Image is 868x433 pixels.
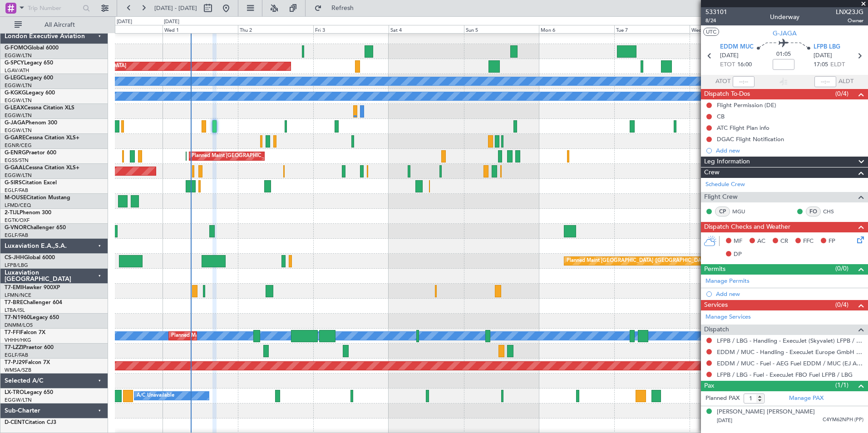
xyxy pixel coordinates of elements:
a: EGGW/LTN [5,52,32,59]
span: G-GAAL [5,165,25,171]
div: CP [715,207,730,216]
a: G-VNORChallenger 650 [5,225,66,231]
a: WMSA/SZB [5,367,31,374]
a: LTBA/ISL [5,307,25,314]
span: Permits [704,264,725,275]
label: Planned PAX [705,394,740,403]
div: Flight Permission (DE) [717,101,776,109]
a: G-JAGAPhenom 300 [5,120,57,126]
div: Sat 4 [389,25,464,33]
span: Refresh [324,5,362,11]
span: Dispatch To-Dos [704,89,750,99]
a: G-SIRSCitation Excel [5,180,57,186]
a: LFPB / LBG - Handling - ExecuJet (Skyvalet) LFPB / LBG [717,337,863,344]
span: ALDT [838,77,853,86]
div: Fri 3 [313,25,389,33]
div: Add new [716,147,863,154]
a: G-LEGCLegacy 600 [5,75,53,81]
span: G-VNOR [5,225,27,231]
a: 2-TIJLPhenom 300 [5,210,51,216]
div: Underway [770,12,799,22]
a: G-SPCYLegacy 650 [5,60,53,66]
div: Add new [716,290,863,298]
a: LX-TROLegacy 650 [5,390,53,395]
span: C4YM62NPH (PP) [823,416,863,424]
a: Manage Services [705,313,751,322]
div: Wed 1 [163,25,238,33]
span: FFC [803,237,814,246]
a: LFPB / LBG - Fuel - ExecuJet FBO Fuel LFPB / LBG [717,371,853,379]
a: CHS [823,207,843,216]
a: VHHH/HKG [5,337,31,344]
span: G-FOMO [5,45,28,51]
a: G-GARECessna Citation XLS+ [5,135,79,141]
a: EGLF/FAB [5,352,28,359]
a: G-KGKGLegacy 600 [5,90,55,96]
div: Mon 6 [539,25,614,33]
span: FP [829,237,835,246]
a: EGGW/LTN [5,127,32,134]
div: Planned Maint [GEOGRAPHIC_DATA] ([GEOGRAPHIC_DATA]) [567,254,710,268]
input: --:-- [733,76,755,87]
a: EGLF/FAB [5,187,28,194]
span: G-ENRG [5,150,26,156]
span: [DATE] - [DATE] [154,4,197,12]
span: LFPB LBG [814,43,840,52]
span: 2-TIJL [5,210,20,216]
a: T7-EMIHawker 900XP [5,285,60,290]
button: UTC [703,28,719,36]
a: EDDM / MUC - Fuel - AEG Fuel EDDM / MUC (EJ Asia Only) [717,359,863,367]
span: G-SIRS [5,180,22,186]
span: T7-BRE [5,300,23,305]
a: T7-PJ29Falcon 7X [5,360,50,365]
button: All Aircraft [10,18,99,32]
span: (0/4) [835,89,848,98]
span: CR [780,237,788,246]
a: DNMM/LOS [5,322,33,329]
span: Owner [836,17,863,25]
span: CS-JHH [5,255,24,261]
span: G-JAGA [773,29,797,38]
div: Planned Maint [GEOGRAPHIC_DATA] ([GEOGRAPHIC_DATA]) [171,329,314,343]
span: EDDM MUC [720,43,754,52]
a: LFMN/NCE [5,292,31,299]
span: [DATE] [720,51,739,60]
span: 16:00 [737,60,752,69]
span: DP [734,250,742,259]
span: LX-TRO [5,390,24,395]
span: [DATE] [814,51,832,60]
span: 17:05 [814,60,828,69]
span: Services [704,300,728,310]
span: 01:05 [776,50,791,59]
a: M-OUSECitation Mustang [5,195,70,201]
div: A/C Unavailable [137,389,174,403]
a: MGU [732,207,753,216]
a: LFMD/CEQ [5,202,31,209]
span: Dispatch [704,325,729,335]
a: EDDM / MUC - Handling - ExecuJet Europe GmbH EDDM / MUC [717,348,863,356]
span: T7-FFI [5,330,20,335]
div: DGAC Flight Notification [717,135,784,143]
span: (1/1) [835,380,848,390]
div: Thu 2 [238,25,313,33]
span: G-SPCY [5,60,24,66]
a: EGGW/LTN [5,397,32,403]
span: G-JAGA [5,120,25,126]
span: 533101 [705,7,727,17]
a: G-LEAXCessna Citation XLS [5,105,74,111]
a: EGTK/OXF [5,217,30,224]
a: Schedule Crew [705,180,745,189]
span: LNX23JG [836,7,863,17]
div: Tue 7 [614,25,690,33]
div: [DATE] [164,18,179,26]
a: EGGW/LTN [5,112,32,119]
a: EGGW/LTN [5,82,32,89]
span: (0/0) [835,264,848,273]
div: Wed 8 [690,25,765,33]
span: T7-N1960 [5,315,30,320]
a: T7-BREChallenger 604 [5,300,62,305]
div: Sun 5 [464,25,539,33]
div: Tue 30 [87,25,163,33]
span: Pax [704,381,714,391]
span: T7-LZZI [5,345,23,350]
